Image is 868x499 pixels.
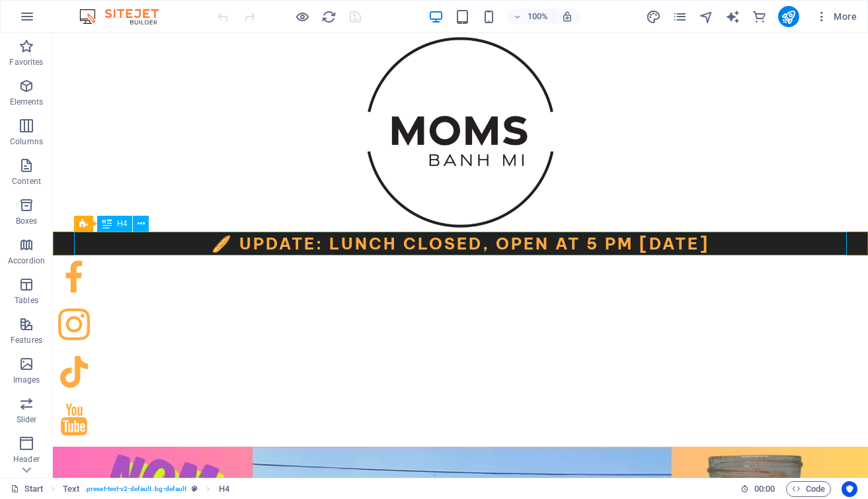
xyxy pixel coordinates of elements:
i: Navigator [699,9,714,24]
button: 100% [507,9,554,24]
i: AI Writer [725,9,740,24]
button: Usercentrics [842,481,857,497]
span: . preset-text-v2-default .bg-default [85,481,186,497]
h6: 100% [527,9,548,24]
button: navigator [699,9,715,24]
button: design [646,9,662,24]
i: This element is a customizable preset [192,485,198,492]
p: Elements [10,97,44,107]
p: Images [13,375,40,385]
button: publish [778,6,799,27]
i: Pages (Ctrl+Alt+S) [672,9,688,24]
h6: Session time [740,481,775,497]
span: : [764,484,766,494]
span: Click to select. Double-click to edit [219,481,229,497]
p: Tables [15,295,38,306]
p: Slider [17,414,37,425]
span: Click to select. Double-click to edit [63,481,79,497]
nav: breadcrumb [63,481,229,497]
a: Click to cancel selection. Double-click to open Pages [11,481,44,497]
p: Columns [10,136,43,147]
i: Commerce [752,9,767,24]
p: Features [11,335,42,345]
i: Design (Ctrl+Alt+Y) [646,9,661,24]
p: Header [13,454,40,465]
p: Accordion [8,255,45,266]
button: Code [786,481,831,497]
button: More [810,6,862,27]
i: Publish [781,9,796,24]
p: Boxes [16,216,38,226]
i: On resize automatically adjust zoom level to fit chosen device. [561,11,573,23]
span: More [815,10,857,23]
p: Favorites [9,57,43,68]
button: pages [672,9,688,24]
span: H4 [117,220,127,228]
button: reload [321,9,336,24]
p: Content [12,176,41,187]
button: Click here to leave preview mode and continue editing [294,9,310,24]
span: Code [792,481,825,497]
span: 00 00 [754,481,775,497]
i: Reload page [321,9,336,24]
img: Editor Logo [76,9,175,24]
button: text_generator [725,9,741,24]
button: commerce [752,9,768,24]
